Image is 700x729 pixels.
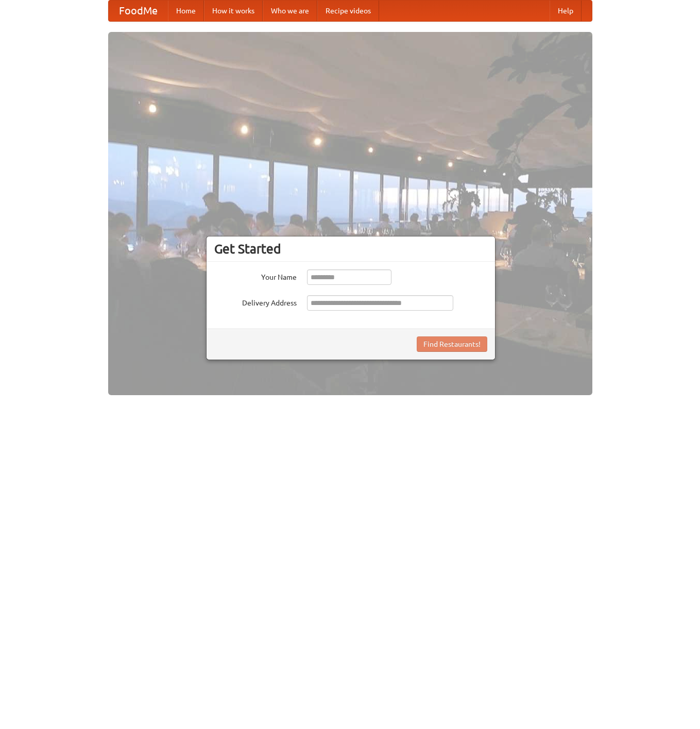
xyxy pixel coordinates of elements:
[550,1,582,21] a: Help
[317,1,379,21] a: Recipe videos
[109,1,168,21] a: FoodMe
[263,1,317,21] a: Who we are
[214,295,297,308] label: Delivery Address
[214,269,297,282] label: Your Name
[204,1,263,21] a: How it works
[417,336,487,352] button: Find Restaurants!
[168,1,204,21] a: Home
[214,241,487,257] h3: Get Started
